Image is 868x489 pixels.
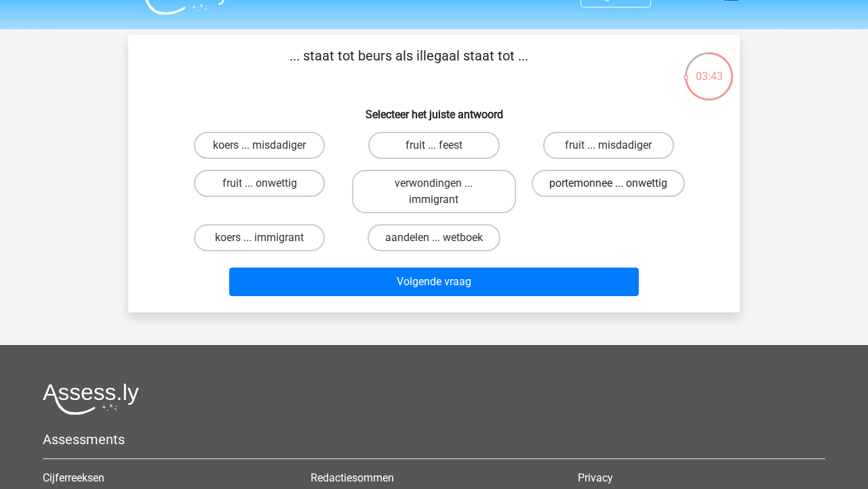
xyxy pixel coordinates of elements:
[150,46,667,86] p: ... staat tot beurs als illegaal staat tot ...
[194,132,325,159] label: koers ... misdadiger
[43,431,825,448] h5: Assessments
[368,132,499,159] label: fruit ... feest
[43,471,104,484] a: Cijferreeksen
[543,132,674,159] label: fruit ... misdadiger
[311,471,394,484] a: Redactiesommen
[43,383,139,415] img: Assessly logo
[194,170,325,197] label: fruit ... onwettig
[532,170,685,197] label: portemonnee ... onwettig
[150,97,718,121] h6: Selecteer het juiste antwoord
[368,224,500,251] label: aandelen ... wetboek
[229,268,639,296] button: Volgende vraag
[194,224,325,251] label: koers ... immigrant
[684,51,734,85] div: 03:43
[578,471,613,484] a: Privacy
[352,170,515,213] label: verwondingen ... immigrant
